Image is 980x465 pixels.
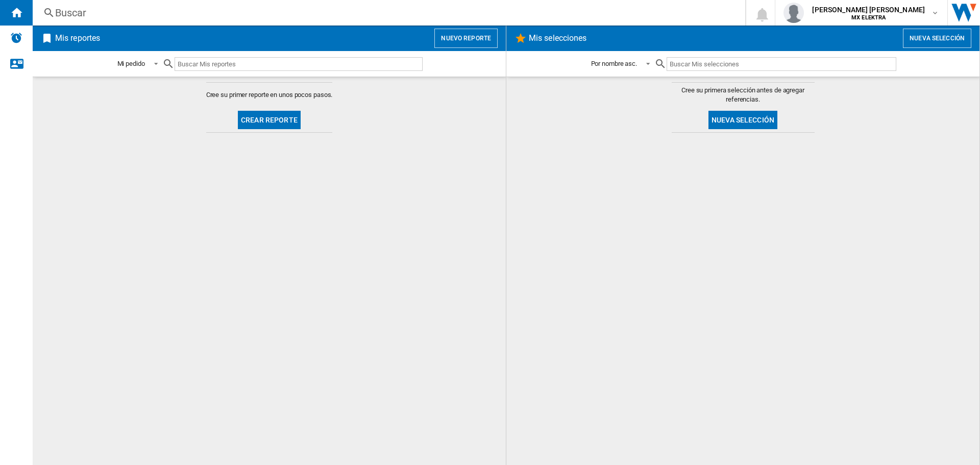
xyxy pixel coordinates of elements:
div: Mi pedido [117,60,145,67]
button: Nueva selección [903,29,971,48]
img: alerts-logo.svg [10,32,22,44]
span: Cree su primera selección antes de agregar referencias. [672,86,815,104]
h2: Mis reportes [53,29,102,48]
span: Cree su primer reporte en unos pocos pasos. [206,90,333,100]
div: Por nombre asc. [591,60,638,67]
button: Nueva selección [708,111,777,129]
div: Buscar [55,6,719,20]
input: Buscar Mis selecciones [667,57,896,71]
button: Crear reporte [238,111,301,129]
button: Nuevo reporte [434,29,498,48]
h2: Mis selecciones [527,29,589,48]
span: [PERSON_NAME] [PERSON_NAME] [812,5,925,15]
img: profile.jpg [783,3,804,23]
b: MX ELEKTRA [851,14,886,21]
input: Buscar Mis reportes [175,57,423,71]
